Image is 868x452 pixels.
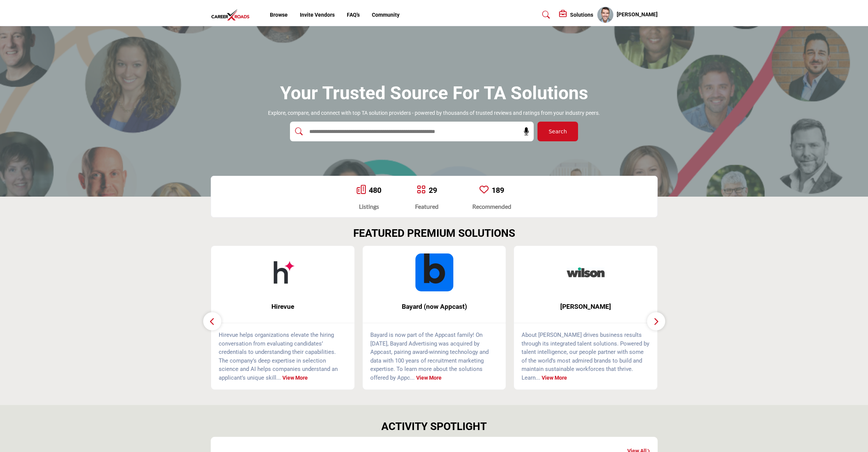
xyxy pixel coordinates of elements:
[559,10,593,19] div: Solutions
[548,128,567,136] span: Search
[282,375,308,381] a: View More
[211,9,254,21] img: Site Logo
[535,9,555,21] a: Search
[357,202,381,211] div: Listings
[353,227,515,240] h2: FEATURED PREMIUM SOLUTIONS
[492,186,504,195] a: 189
[374,297,495,317] b: Bayard (now Appcast)
[522,331,650,382] p: About [PERSON_NAME] drives business results through its integrated talent solutions. Powered by t...
[537,122,578,141] button: Search
[525,302,646,311] span: [PERSON_NAME]
[211,297,354,317] a: Hirevue
[219,331,347,382] p: Hirevue helps organizations elevate the hiring conversation from evaluating candidates’ credentia...
[542,375,567,381] a: View More
[567,253,605,291] img: Wilson
[536,374,540,381] span: ...
[429,186,437,195] a: 29
[222,297,343,317] b: Hirevue
[372,12,400,18] a: Community
[280,81,588,105] h1: Your Trusted Source for TA Solutions
[410,374,415,381] span: ...
[276,374,281,381] span: ...
[347,12,360,18] a: FAQ's
[472,202,511,211] div: Recommended
[415,202,439,211] div: Featured
[300,12,335,18] a: Invite Vendors
[479,185,489,196] a: Go to Recommended
[617,11,658,19] h5: [PERSON_NAME]
[416,375,442,381] a: View More
[264,253,302,291] img: Hirevue
[370,331,498,382] p: Bayard is now part of the Appcast family! On [DATE], Bayard Advertising was acquired by Appcast, ...
[381,420,487,433] h2: ACTIVITY SPOTLIGHT
[570,11,593,18] h5: Solutions
[270,12,288,18] a: Browse
[417,185,426,196] a: Go to Featured
[363,297,506,317] a: Bayard (now Appcast)
[415,253,453,291] img: Bayard (now Appcast)
[268,109,600,117] p: Explore, compare, and connect with top TA solution providers - powered by thousands of trusted re...
[525,297,646,317] b: Wilson
[369,186,381,195] a: 480
[597,6,614,23] button: Show hide supplier dropdown
[374,302,495,311] span: Bayard (now Appcast)
[222,302,343,311] span: Hirevue
[514,297,657,317] a: [PERSON_NAME]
